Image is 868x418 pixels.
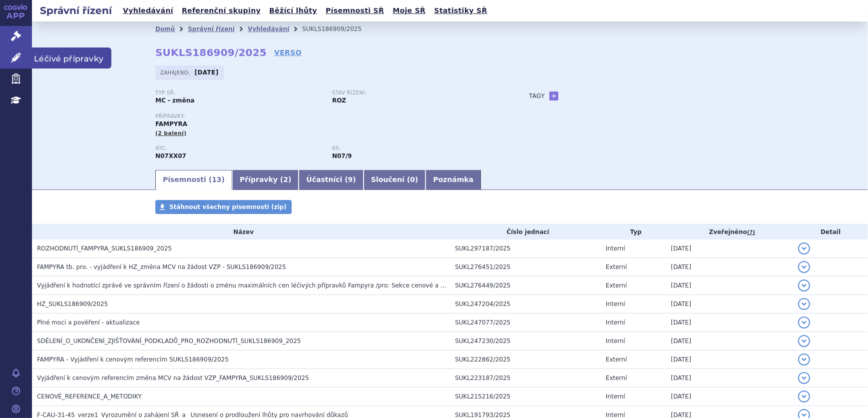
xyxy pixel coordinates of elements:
th: Název [32,224,450,239]
span: CENOVÉ_REFERENCE_A_METODIKY [37,393,142,400]
td: [DATE] [666,350,793,369]
span: 9 [348,175,353,183]
span: Interní [606,245,625,252]
td: [DATE] [666,369,793,387]
th: Zveřejněno [666,224,793,239]
span: HZ_SUKLS186909/2025 [37,300,108,307]
span: Interní [606,393,625,400]
a: Stáhnout všechny písemnosti (zip) [155,200,292,214]
td: [DATE] [666,332,793,350]
td: SUKL223187/2025 [450,369,601,387]
th: Detail [793,224,868,239]
span: Interní [606,319,625,326]
td: SUKL247077/2025 [450,313,601,332]
span: 2 [283,175,288,183]
button: detail [798,372,810,384]
strong: MC - změna [155,97,194,104]
strong: SUKLS186909/2025 [155,46,267,58]
p: Stav řízení: [332,90,499,96]
td: SUKL297187/2025 [450,239,601,258]
h2: Správní řízení [32,3,120,17]
strong: fampridin [332,152,352,159]
button: detail [798,298,810,310]
strong: ROZ [332,97,346,104]
span: Vyjádření k cenovým referencím změna MCV na žádost VZP_FAMPYRA_SUKLS186909/2025 [37,374,309,381]
h3: Tagy [529,90,545,102]
th: Typ [601,224,666,239]
span: Externí [606,374,627,381]
span: Interní [606,300,625,307]
a: Běžící lhůty [266,4,320,17]
span: FAMPYRA [155,120,187,127]
span: Externí [606,282,627,289]
span: 0 [410,175,415,183]
abbr: (?) [747,229,755,236]
p: ATC: [155,145,322,151]
td: [DATE] [666,258,793,276]
td: SUKL276451/2025 [450,258,601,276]
span: Interní [606,337,625,344]
td: SUKL222862/2025 [450,350,601,369]
a: Účastníci (9) [299,170,363,190]
button: detail [798,316,810,328]
td: [DATE] [666,276,793,295]
td: [DATE] [666,295,793,313]
span: Externí [606,356,627,363]
button: detail [798,390,810,402]
a: VERSO [274,47,302,57]
p: Typ SŘ: [155,90,322,96]
a: Sloučení (0) [364,170,426,190]
a: Moje SŘ [390,4,429,17]
span: ROZHODNUTÍ_FAMPYRA_SUKLS186909_2025 [37,245,172,252]
a: Přípravky (2) [232,170,299,190]
a: Statistiky SŘ [431,4,490,17]
span: FAMPYRA tb. pro. - vyjádření k HZ_změna MCV na žádost VZP - SUKLS186909/2025 [37,263,286,270]
strong: FAMPRIDIN [155,152,186,159]
span: Plné moci a pověření - aktualizace [37,319,140,326]
a: Správní řízení [188,25,235,32]
a: Vyhledávání [120,4,176,17]
td: [DATE] [666,387,793,406]
span: Vyjádření k hodnotící zprávě ve správním řízení o žádosti o změnu maximálních cen léčivých přípra... [37,282,558,289]
button: detail [798,261,810,273]
button: detail [798,353,810,365]
td: [DATE] [666,313,793,332]
a: Písemnosti (13) [155,170,232,190]
span: FAMPYRA - Vyjádření k cenovým referencím SUKLS186909/2025 [37,356,229,363]
li: SUKLS186909/2025 [302,21,375,36]
p: Přípravky: [155,113,509,119]
span: Léčivé přípravky [32,47,111,68]
a: Písemnosti SŘ [323,4,387,17]
span: (2 balení) [155,130,187,136]
strong: [DATE] [195,69,219,76]
td: SUKL247204/2025 [450,295,601,313]
a: + [549,91,558,100]
td: SUKL215216/2025 [450,387,601,406]
td: SUKL276449/2025 [450,276,601,295]
a: Domů [155,25,175,32]
span: Stáhnout všechny písemnosti (zip) [169,203,287,210]
td: SUKL247230/2025 [450,332,601,350]
a: Vyhledávání [248,25,289,32]
button: detail [798,242,810,254]
a: Referenční skupiny [179,4,264,17]
span: Zahájeno: [160,68,192,76]
button: detail [798,279,810,291]
td: [DATE] [666,239,793,258]
p: RS: [332,145,499,151]
span: Externí [606,263,627,270]
span: 13 [212,175,221,183]
button: detail [798,335,810,347]
a: Poznámka [426,170,481,190]
span: SDĚLENÍ_O_UKONČENÍ_ZJIŠŤOVÁNÍ_PODKLADŮ_PRO_ROZHODNUTÍ_SUKLS186909_2025 [37,337,301,344]
th: Číslo jednací [450,224,601,239]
